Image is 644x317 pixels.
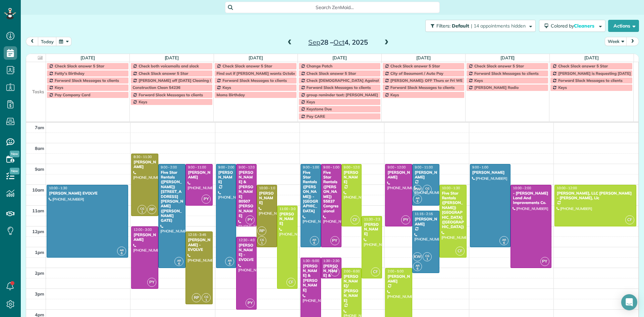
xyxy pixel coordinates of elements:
[139,71,188,76] span: Check Slack answer 5 Star
[35,125,44,130] span: 7am
[35,146,44,151] span: 8am
[416,264,420,267] span: AR
[307,63,333,68] span: Change Patch
[574,23,595,29] span: Cleaners
[177,259,181,262] span: AR
[584,55,599,60] a: [DATE]
[330,267,339,276] span: PY
[117,250,126,257] small: 6
[202,297,210,303] small: 1
[204,295,208,299] span: CG
[35,250,44,255] span: 1pm
[161,165,177,169] span: 9:00 - 2:00
[558,78,623,83] span: Forward Slack Messages to clients
[307,106,332,111] span: Keystone Due
[344,165,362,169] span: 9:00 - 12:00
[222,63,272,68] span: Check Slack answer 5 Star
[390,63,440,68] span: Check Slack answer 5 Star
[139,92,203,97] span: Forward Slack Messages to clients
[332,55,347,60] a: [DATE]
[35,270,44,276] span: 2pm
[286,278,296,287] span: CF
[308,38,320,46] span: Sep
[401,215,410,224] span: PY
[32,229,44,234] span: 12pm
[133,155,152,159] span: 8:30 - 11:30
[423,256,431,262] small: 1
[147,205,156,214] span: RP
[539,20,605,32] button: Colored byCleaners
[502,238,506,242] span: AR
[259,186,277,190] span: 10:00 - 1:00
[416,196,420,200] span: AR
[246,215,255,224] span: PY
[343,274,360,303] div: [PERSON_NAME]/ [PERSON_NAME]
[414,170,437,180] div: [PERSON_NAME]
[26,37,39,46] button: prev
[558,63,608,68] span: Check Slack answer 5 Star
[147,278,156,287] span: PY
[222,78,287,83] span: Forward Slack Messages to clients
[228,259,232,262] span: AR
[387,170,410,180] div: [PERSON_NAME]
[55,85,63,90] span: Keys
[222,85,231,90] span: Keys
[187,237,211,252] div: [PERSON_NAME] - EVOLVE
[413,185,422,194] span: KW
[32,208,44,213] span: 11am
[312,238,316,242] span: AR
[216,71,320,76] span: Find out if [PERSON_NAME] wants October she cancels
[608,20,639,32] button: Actions
[425,20,536,32] button: Filters: Default | 14 appointments hidden
[413,266,422,272] small: 6
[605,37,627,46] button: Week
[415,212,433,216] span: 11:15 - 2:15
[192,293,201,302] span: RP
[500,55,515,60] a: [DATE]
[307,78,404,83] span: Check [DEMOGRAPHIC_DATA] Against Spreadsheet
[513,191,549,205] div: - [PERSON_NAME] Land And Improvements Co.
[371,267,380,276] span: CF
[260,238,264,242] span: CG
[343,170,360,184] div: [PERSON_NAME]
[423,189,431,195] small: 1
[238,238,257,242] span: 12:30 - 4:00
[133,232,156,242] div: [PERSON_NAME]
[35,166,44,172] span: 9am
[246,299,255,308] span: PY
[279,207,298,211] span: 11:00 - 3:00
[307,92,378,97] span: group reminder text: [PERSON_NAME]
[160,170,183,223] div: Five Star Rentals ([PERSON_NAME]) [STREET_ADDRESS][PERSON_NAME] ([PERSON_NAME] GATE)
[175,261,183,267] small: 6
[556,191,634,201] div: [PERSON_NAME], LLC [PERSON_NAME] - [PERSON_NAME], Llc
[474,71,539,76] span: Forward Slack Messages to clients
[344,269,360,273] span: 2:00 - 6:00
[474,63,524,68] span: Check Slack answer 5 Star
[323,170,339,213] div: Five Star Rentals ([PERSON_NAME]) 55837 Congressional
[472,165,488,169] span: 9:00 - 1:00
[216,92,245,97] span: Moms Birthday
[551,23,597,29] span: Colored by
[55,71,85,76] span: Fatty's Birthday
[188,165,206,169] span: 9:00 - 11:00
[303,264,319,293] div: [PERSON_NAME] & [PERSON_NAME]
[626,37,639,46] button: next
[133,160,156,169] div: [PERSON_NAME]
[55,63,104,68] span: Check Slack answer 5 Star
[139,99,147,104] span: Keys
[238,165,257,169] span: 9:00 - 12:00
[258,240,266,246] small: 1
[55,92,90,97] span: Pay Company Card
[307,114,325,119] span: Pay CARE
[414,217,437,226] div: [PERSON_NAME]
[472,170,509,175] div: [PERSON_NAME]
[416,55,431,60] a: [DATE]
[303,165,319,169] span: 9:00 - 1:00
[323,165,339,169] span: 9:00 - 1:00
[364,222,380,236] div: [PERSON_NAME]
[387,274,410,284] div: [PERSON_NAME]
[333,38,344,46] span: Oct
[139,78,231,83] span: [PERSON_NAME] off [DATE] Cleaning Restaurant
[138,209,146,215] small: 1
[310,240,319,246] small: 6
